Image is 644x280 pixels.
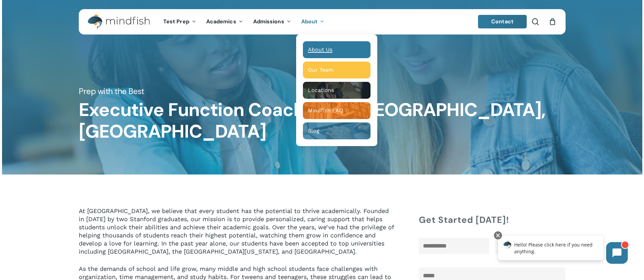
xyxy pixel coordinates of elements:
h4: Get Started [DATE]! [419,214,565,226]
span: About [301,18,318,25]
header: Main Menu [79,9,566,34]
a: Admissions [248,19,296,25]
a: About Us [303,41,371,58]
span: Test Prep [163,18,189,25]
a: Mindfish FAQ [303,102,371,119]
span: Mindfish FAQ [308,107,343,114]
span: Contact [491,18,514,25]
a: Blog [303,122,371,139]
a: Academics [201,19,248,25]
a: About [296,19,330,25]
p: At [GEOGRAPHIC_DATA], we believe that every student has the potential to thrive academically. Fou... [79,207,396,265]
h5: Prep with the Best [79,86,565,97]
span: About Us [308,46,332,53]
span: Academics [206,18,236,25]
a: Cart [549,18,556,25]
h1: Executive Function Coaching in [GEOGRAPHIC_DATA], [GEOGRAPHIC_DATA] [79,99,565,142]
nav: Main Menu [158,9,329,34]
span: Our Team [308,67,333,73]
a: Contact [478,15,527,28]
a: Our Team [303,62,371,78]
span: Blog [308,127,319,134]
span: Admissions [253,18,284,25]
a: Locations [303,82,371,99]
span: Locations [308,87,334,93]
iframe: Chatbot [491,230,635,271]
a: Test Prep [158,19,201,25]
